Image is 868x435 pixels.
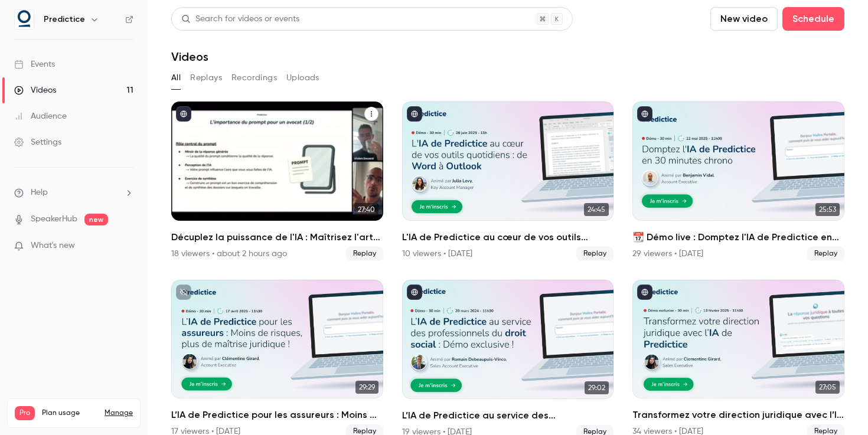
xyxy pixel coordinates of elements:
li: 📆 Démo live : Domptez l'IA de Predictice en 30 minutes chrono ⏱️ [632,102,844,261]
button: unpublished [176,284,191,300]
span: 29:29 [355,381,378,394]
h2: L’IA de Predictice au service des professionnels du droit social : Démo exclusive ! [402,408,614,423]
div: Events [14,58,55,70]
a: Manage [105,408,133,418]
h2: L'IA de Predictice au cœur de vos outils quotidiens : de Word à Outlook [402,230,614,244]
div: Audience [14,110,67,122]
a: SpeakerHub [31,213,77,225]
span: Help [31,187,48,199]
button: All [171,68,181,87]
span: new [84,214,108,225]
div: 18 viewers • about 2 hours ago [171,248,287,260]
button: Replays [190,68,222,87]
span: 24:45 [584,203,609,216]
h2: Décuplez la puissance de l'IA : Maîtrisez l'art du prompt avec Predictice [171,230,383,244]
button: published [407,106,422,122]
h6: Predictice [44,14,85,25]
h2: Transformez votre direction juridique avec l’IA de Predictice : Démo exclusive ! [632,408,844,422]
h2: L’IA de Predictice pour les assureurs : Moins de risques, plus de maîtrise juridique ! [171,408,383,422]
span: Plan usage [42,408,97,418]
img: Predictice [15,10,34,29]
a: 25:53📆 Démo live : Domptez l'IA de Predictice en 30 minutes chrono ⏱️29 viewers • [DATE]Replay [632,102,844,261]
div: Settings [14,136,61,148]
span: 29:02 [585,381,609,394]
a: 27:40Décuplez la puissance de l'IA : Maîtrisez l'art du prompt avec Predictice18 viewers • about ... [171,102,383,261]
iframe: Noticeable Trigger [119,241,133,251]
button: Recordings [231,68,277,87]
h1: Videos [171,50,208,64]
button: published [637,106,652,122]
button: Schedule [782,7,844,31]
li: L'IA de Predictice au cœur de vos outils quotidiens : de Word à Outlook [402,102,614,261]
span: Replay [346,247,383,261]
span: Replay [576,247,614,261]
span: 27:40 [354,203,378,216]
a: 24:45L'IA de Predictice au cœur de vos outils quotidiens : de Word à Outlook10 viewers • [DATE]Re... [402,102,614,261]
button: Uploads [286,68,319,87]
button: New video [710,7,778,31]
span: Replay [807,247,844,261]
button: published [176,106,191,122]
h2: 📆 Démo live : Domptez l'IA de Predictice en 30 minutes chrono ⏱️ [632,230,844,244]
button: published [407,284,422,300]
button: published [637,284,652,300]
span: 27:05 [815,381,840,394]
div: Search for videos or events [181,13,299,25]
span: Pro [15,406,35,420]
li: Décuplez la puissance de l'IA : Maîtrisez l'art du prompt avec Predictice [171,102,383,261]
div: 29 viewers • [DATE] [632,248,703,260]
div: Videos [14,84,56,96]
li: help-dropdown-opener [14,187,133,199]
span: What's new [31,240,75,252]
section: Videos [171,7,844,428]
span: 25:53 [815,203,840,216]
div: 10 viewers • [DATE] [402,248,472,260]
